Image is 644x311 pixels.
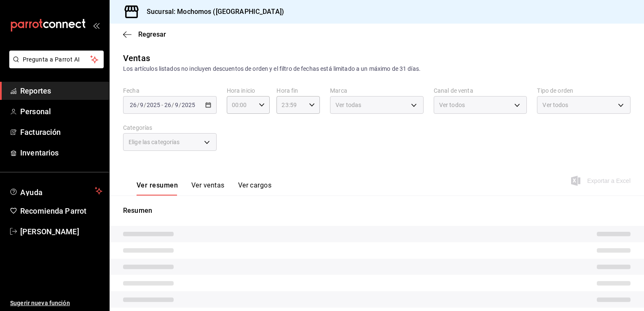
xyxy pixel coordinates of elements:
[20,186,91,196] span: Ayuda
[191,181,225,196] button: Ver ventas
[20,206,86,215] font: Recomienda Parrot
[434,88,527,94] label: Canal de venta
[9,51,104,68] button: Pregunta a Parrot AI
[20,128,61,137] font: Facturación
[330,88,424,94] label: Marca
[20,148,59,157] font: Inventarios
[335,101,361,109] span: Ver todas
[20,107,51,116] font: Personal
[174,102,179,108] input: --
[140,102,144,108] input: --
[137,181,271,196] div: Pestañas de navegación
[542,101,568,109] span: Ver todos
[181,102,196,108] input: ----
[23,55,91,64] span: Pregunta a Parrot AI
[238,181,272,196] button: Ver cargos
[123,52,150,64] div: Ventas
[161,102,163,108] span: -
[146,102,161,108] input: ----
[93,22,99,29] button: open_drawer_menu
[140,7,284,17] h3: Sucursal: Mochomos ([GEOGRAPHIC_DATA])
[138,30,166,38] span: Regresar
[10,300,70,306] font: Sugerir nueva función
[276,88,320,94] label: Hora fin
[129,102,137,108] input: --
[172,102,174,108] span: /
[137,102,140,108] span: /
[123,125,217,131] label: Categorías
[123,64,631,73] div: Los artículos listados no incluyen descuentos de orden y el filtro de fechas está limitado a un m...
[537,88,631,94] label: Tipo de orden
[20,86,51,95] font: Reportes
[129,138,180,146] span: Elige las categorías
[439,101,465,109] span: Ver todos
[123,30,166,38] button: Regresar
[144,102,146,108] span: /
[164,102,172,108] input: --
[137,181,178,190] font: Ver resumen
[123,206,631,216] p: Resumen
[179,102,181,108] span: /
[123,88,217,94] label: Fecha
[20,227,79,236] font: [PERSON_NAME]
[227,88,270,94] label: Hora inicio
[6,61,104,70] a: Pregunta a Parrot AI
